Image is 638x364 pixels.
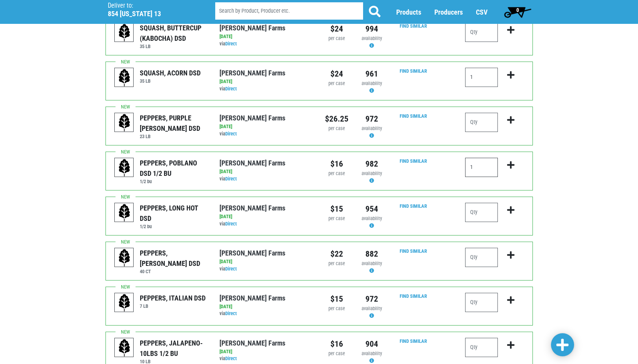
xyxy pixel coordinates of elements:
div: via [219,355,313,362]
input: Qty [465,68,498,87]
div: $16 [325,338,348,350]
div: PEPPERS, JALAPENO- 10LBS 1/2 BU [140,338,208,359]
input: Qty [465,113,498,132]
div: via [219,175,313,183]
div: 882 [360,248,383,260]
div: via [219,220,313,228]
span: availability [362,170,382,176]
a: 0 [501,4,535,20]
a: [PERSON_NAME] Farms [219,249,285,257]
img: placeholder-variety-43d6402dacf2d531de610a020419775a.svg [115,68,134,87]
h5: 854 [US_STATE] 13 [108,10,196,18]
a: [PERSON_NAME] Farms [219,159,285,167]
a: Find Similar [400,203,427,209]
a: Direct [225,41,237,47]
div: per case [325,80,348,87]
div: PEPPERS, [PERSON_NAME] DSD [140,248,208,269]
div: PEPPERS, POBLANO DSD 1/2 BU [140,158,208,179]
input: Qty [465,248,498,267]
div: via [219,130,313,138]
h6: 1/2 bu [140,224,208,229]
div: [DATE] [219,168,313,175]
img: placeholder-variety-43d6402dacf2d531de610a020419775a.svg [115,203,134,222]
div: via [219,310,313,317]
a: Find Similar [400,293,427,299]
div: [DATE] [219,213,313,220]
div: 994 [360,23,383,35]
div: 961 [360,68,383,80]
a: [PERSON_NAME] Farms [219,204,285,212]
img: placeholder-variety-43d6402dacf2d531de610a020419775a.svg [115,113,134,132]
div: SQUASH, BUTTERCUP (KABOCHA) DSD [140,23,208,43]
div: per case [325,170,348,177]
div: $24 [325,23,348,35]
div: PEPPERS, PURPLE [PERSON_NAME] DSD [140,113,208,134]
div: per case [325,305,348,312]
img: placeholder-variety-43d6402dacf2d531de610a020419775a.svg [115,158,134,177]
div: per case [325,215,348,222]
div: $15 [325,203,348,215]
span: availability [362,351,382,356]
h6: 1/2 bu [140,179,208,184]
div: 972 [360,113,383,125]
div: [DATE] [219,258,313,265]
a: CSV [476,8,487,16]
div: [DATE] [219,303,313,311]
h6: 40 CT [140,269,208,274]
input: Qty [465,23,498,42]
a: Direct [225,176,237,182]
a: Producers [434,8,463,16]
img: placeholder-variety-43d6402dacf2d531de610a020419775a.svg [115,23,134,42]
div: PEPPERS, ITALIAN DSD [140,293,206,303]
a: Direct [225,221,237,227]
a: Direct [225,266,237,272]
div: per case [325,350,348,357]
input: Qty [465,203,498,222]
img: placeholder-variety-43d6402dacf2d531de610a020419775a.svg [115,338,134,357]
h6: 7 LB [140,303,206,309]
div: [DATE] [219,78,313,85]
a: [PERSON_NAME] Farms [219,114,285,122]
p: Deliver to: [108,2,196,10]
div: PEPPERS, LONG HOT DSD [140,203,208,224]
div: per case [325,35,348,42]
div: [DATE] [219,33,313,40]
a: Find Similar [400,23,427,29]
span: availability [362,306,382,311]
input: Qty [465,338,498,357]
div: via [219,40,313,48]
a: Find Similar [400,113,427,119]
a: Direct [225,356,237,361]
span: availability [362,125,382,131]
a: Direct [225,86,237,92]
h6: 35 LB [140,78,201,84]
a: [PERSON_NAME] Farms [219,339,285,347]
input: Qty [465,293,498,312]
div: 982 [360,158,383,170]
span: availability [362,260,382,266]
span: 0 [516,7,519,13]
a: Direct [225,311,237,316]
div: $16 [325,158,348,170]
div: per case [325,125,348,132]
div: $22 [325,248,348,260]
a: Find Similar [400,158,427,164]
a: Products [396,8,421,16]
a: [PERSON_NAME] Farms [219,24,285,32]
a: [PERSON_NAME] Farms [219,69,285,77]
span: availability [362,35,382,41]
img: placeholder-variety-43d6402dacf2d531de610a020419775a.svg [115,248,134,267]
input: Qty [465,158,498,177]
input: Search by Product, Producer etc. [215,2,363,20]
div: $24 [325,68,348,80]
h6: 23 LB [140,134,208,139]
div: $15 [325,293,348,305]
div: $26.25 [325,113,348,125]
a: [PERSON_NAME] Farms [219,294,285,302]
div: 954 [360,203,383,215]
div: via [219,265,313,273]
a: Direct [225,131,237,137]
h6: 35 LB [140,43,208,49]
